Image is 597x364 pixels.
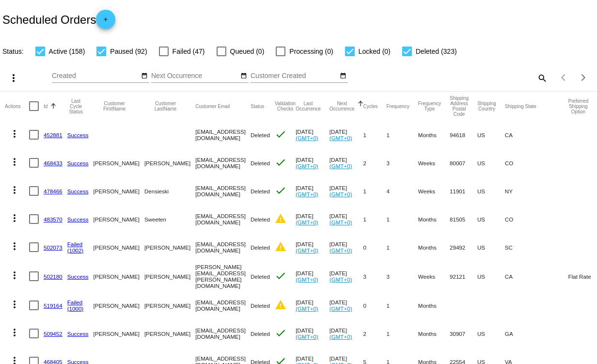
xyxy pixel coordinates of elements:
[330,261,363,291] mat-cell: [DATE]
[275,157,286,168] mat-icon: check
[554,68,574,87] button: Previous page
[296,191,318,197] a: (GMT+0)
[330,135,352,141] a: (GMT+0)
[275,92,296,121] mat-header-cell: Validation Checks
[450,233,477,261] mat-cell: 29492
[330,319,363,348] mat-cell: [DATE]
[9,128,20,140] mat-icon: more_vert
[251,216,270,222] span: Deleted
[275,299,286,311] mat-icon: warning
[67,331,89,337] a: Success
[67,132,89,138] a: Success
[477,101,496,111] button: Change sorting for ShippingCountry
[195,205,251,233] mat-cell: [EMAIL_ADDRESS][DOMAIN_NAME]
[67,241,83,247] a: Failed
[67,299,83,305] a: Failed
[450,121,477,149] mat-cell: 94618
[94,291,144,319] mat-cell: [PERSON_NAME]
[505,233,568,261] mat-cell: SC
[477,205,505,233] mat-cell: US
[8,72,19,84] mat-icon: more_vert
[44,160,63,166] a: 468433
[416,46,457,57] span: Deleted (323)
[363,149,387,177] mat-cell: 2
[296,319,330,348] mat-cell: [DATE]
[44,302,63,309] a: 519164
[330,149,363,177] mat-cell: [DATE]
[144,177,195,205] mat-cell: Densieski
[330,276,352,283] a: (GMT+0)
[9,156,20,168] mat-icon: more_vert
[67,247,84,253] a: (1002)
[296,305,318,312] a: (GMT+0)
[144,205,195,233] mat-cell: Sweeten
[418,177,450,205] mat-cell: Weeks
[94,319,144,348] mat-cell: [PERSON_NAME]
[296,135,318,141] a: (GMT+0)
[363,177,387,205] mat-cell: 1
[94,101,136,111] button: Change sorting for CustomerFirstName
[100,16,111,28] mat-icon: add
[418,101,441,111] button: Change sorting for FrequencyType
[9,212,20,224] mat-icon: more_vert
[477,319,505,348] mat-cell: US
[387,149,418,177] mat-cell: 3
[195,291,251,319] mat-cell: [EMAIL_ADDRESS][DOMAIN_NAME]
[505,261,568,291] mat-cell: CA
[363,261,387,291] mat-cell: 3
[505,319,568,348] mat-cell: GA
[9,327,20,338] mat-icon: more_vert
[387,121,418,149] mat-cell: 1
[477,177,505,205] mat-cell: US
[330,291,363,319] mat-cell: [DATE]
[2,10,115,29] h2: Scheduled Orders
[94,205,144,233] mat-cell: [PERSON_NAME]
[67,216,89,222] a: Success
[330,233,363,261] mat-cell: [DATE]
[418,121,450,149] mat-cell: Months
[505,103,536,109] button: Change sorting for ShippingState
[296,101,321,111] button: Change sorting for LastOccurrenceUtc
[450,319,477,348] mat-cell: 30907
[536,70,548,85] mat-icon: search
[94,177,144,205] mat-cell: [PERSON_NAME]
[9,269,20,281] mat-icon: more_vert
[363,121,387,149] mat-cell: 1
[173,46,205,57] span: Failed (47)
[110,46,147,57] span: Paused (92)
[363,205,387,233] mat-cell: 1
[240,72,247,80] mat-icon: date_range
[251,273,270,280] span: Deleted
[477,121,505,149] mat-cell: US
[450,149,477,177] mat-cell: 80007
[144,233,195,261] mat-cell: [PERSON_NAME]
[9,184,20,196] mat-icon: more_vert
[296,163,318,169] a: (GMT+0)
[144,149,195,177] mat-cell: [PERSON_NAME]
[450,177,477,205] mat-cell: 11901
[387,205,418,233] mat-cell: 1
[251,132,270,138] span: Deleted
[44,244,63,251] a: 502073
[251,103,264,109] button: Change sorting for Status
[418,319,450,348] mat-cell: Months
[251,244,270,251] span: Deleted
[94,149,144,177] mat-cell: [PERSON_NAME]
[67,188,89,194] a: Success
[363,319,387,348] mat-cell: 2
[477,233,505,261] mat-cell: US
[94,233,144,261] mat-cell: [PERSON_NAME]
[330,247,352,253] a: (GMT+0)
[296,333,318,340] a: (GMT+0)
[505,121,568,149] mat-cell: CA
[195,233,251,261] mat-cell: [EMAIL_ADDRESS][DOMAIN_NAME]
[450,95,469,117] button: Change sorting for ShippingPostcode
[296,205,330,233] mat-cell: [DATE]
[330,191,352,197] a: (GMT+0)
[44,103,47,109] button: Change sorting for Id
[359,46,391,57] span: Locked (0)
[387,233,418,261] mat-cell: 1
[44,331,63,337] a: 509452
[289,46,333,57] span: Processing (0)
[144,101,187,111] button: Change sorting for CustomerLastName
